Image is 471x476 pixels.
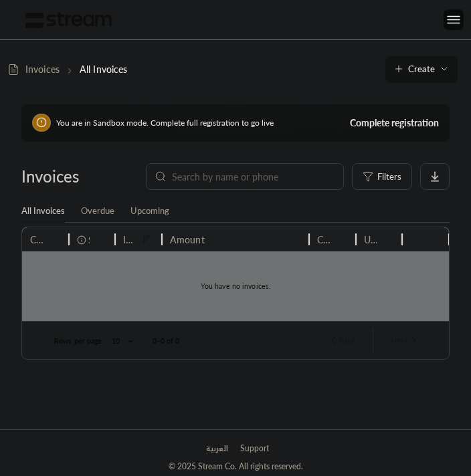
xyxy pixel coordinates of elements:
button: Sort [138,231,154,247]
div: Updated at [364,234,377,245]
div: العربية [206,443,228,455]
p: Rows per page: [54,336,104,346]
img: menu [446,11,462,28]
input: Search by name or phone [172,169,335,184]
a: Invoices [7,63,60,76]
a: Support [236,437,273,460]
div: 10 [104,334,136,350]
div: Amount [170,234,205,245]
div: Created at [317,234,331,245]
div: © 2025 Stream Co. All rights reserved. [169,461,303,473]
span: Status [88,233,115,247]
span: Filters [377,172,401,181]
div: Invoices [21,166,120,187]
button: Filters [352,163,412,190]
div: You have no invoices. [22,251,449,321]
a: Upcoming [130,201,169,222]
span: Create [408,64,435,74]
img: Logo [25,12,112,29]
p: All Invoices [80,63,128,76]
div: Invoice no. [123,234,136,245]
button: Create [385,56,458,83]
a: Complete registration [350,116,439,130]
a: All Invoices [21,201,65,223]
div: Customer name [30,234,43,245]
p: 0–0 of 0 [153,336,180,346]
span: You are in Sandbox mode. Complete full registration to go live [56,118,274,128]
a: Overdue [81,201,114,222]
nav: breadcrumb [7,63,127,76]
